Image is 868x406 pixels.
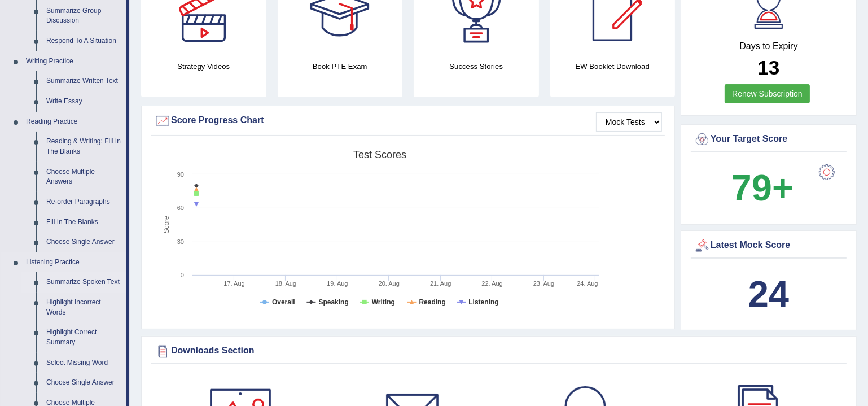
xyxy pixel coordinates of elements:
div: Score Progress Chart [154,112,662,129]
a: Fill In The Blanks [41,212,126,233]
h4: EW Booklet Download [550,60,676,72]
a: Summarize Group Discussion [41,1,126,31]
a: Choose Single Answer [41,373,126,393]
tspan: 23. Aug [533,280,554,287]
h4: Book PTE Exam [278,60,403,72]
text: 90 [177,171,184,178]
tspan: 19. Aug [327,280,348,287]
a: Listening Practice [21,252,126,273]
tspan: 22. Aug [481,280,502,287]
tspan: Reading [419,298,446,306]
text: 0 [181,272,184,278]
tspan: 17. Aug [223,280,244,287]
h4: Success Stories [414,60,539,72]
tspan: 20. Aug [379,280,400,287]
tspan: 24. Aug [577,280,598,287]
a: Writing Practice [21,51,126,72]
a: Summarize Spoken Text [41,272,126,293]
tspan: Writing [372,298,395,306]
tspan: 18. Aug [275,280,296,287]
a: Select Missing Word [41,353,126,373]
a: Renew Subscription [725,84,810,103]
div: Latest Mock Score [694,237,844,254]
a: Re-order Paragraphs [41,192,126,212]
div: Your Target Score [694,131,844,148]
h4: Strategy Videos [141,60,266,72]
a: Highlight Incorrect Words [41,293,126,322]
a: Respond To A Situation [41,31,126,51]
text: 60 [177,204,184,211]
div: Downloads Section [154,343,844,360]
b: 24 [748,273,789,315]
tspan: Speaking [318,298,348,306]
tspan: Overall [272,298,295,306]
a: Write Essay [41,91,126,112]
tspan: Test scores [353,149,406,160]
b: 79+ [731,167,794,208]
a: Reading Practice [21,112,126,132]
text: 30 [177,238,184,245]
a: Reading & Writing: Fill In The Blanks [41,132,126,161]
a: Summarize Written Text [41,71,126,91]
h4: Days to Expiry [694,41,844,51]
a: Highlight Correct Summary [41,322,126,352]
a: Choose Single Answer [41,232,126,252]
tspan: Score [163,216,170,234]
tspan: Listening [468,298,498,306]
a: Choose Multiple Answers [41,162,126,192]
b: 13 [758,56,780,78]
tspan: 21. Aug [430,280,451,287]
